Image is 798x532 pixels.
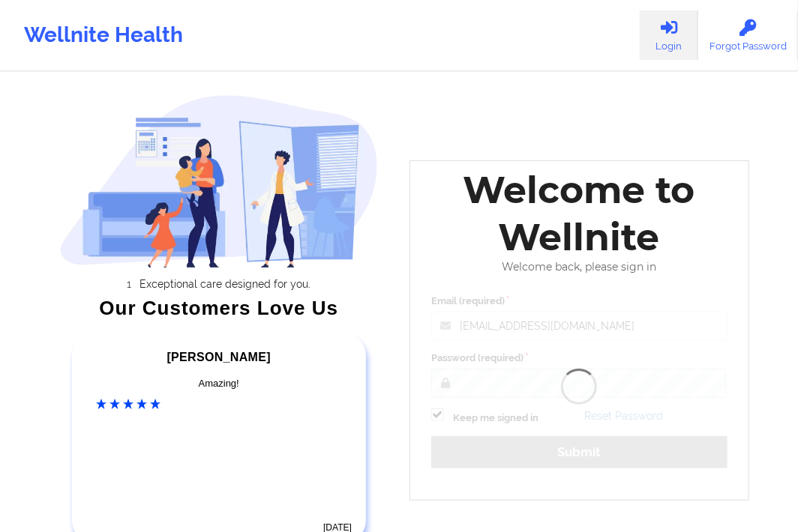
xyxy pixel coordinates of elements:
[698,10,798,60] a: Forgot Password
[421,261,738,273] div: Welcome back, please sign in
[60,300,379,315] div: Our Customers Love Us
[73,278,378,290] li: Exceptional care designed for you.
[97,376,342,391] div: Amazing!
[640,10,698,60] a: Login
[421,166,738,261] div: Welcome to Wellnite
[60,94,379,267] img: wellnite-auth-hero_200.c722682e.png
[167,351,271,363] span: [PERSON_NAME]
